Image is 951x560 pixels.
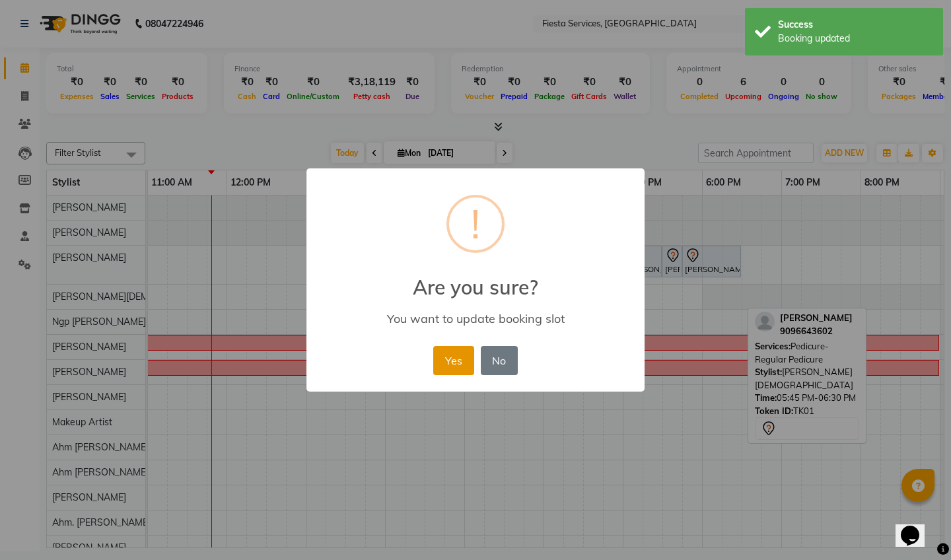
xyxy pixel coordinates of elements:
[433,346,474,375] button: Yes
[778,18,933,32] div: Success
[306,260,645,299] h2: Are you sure?
[896,507,938,547] iframe: chat widget
[471,197,480,250] div: !
[481,346,518,375] button: No
[778,32,933,46] div: Booking updated
[326,311,625,326] div: You want to update booking slot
